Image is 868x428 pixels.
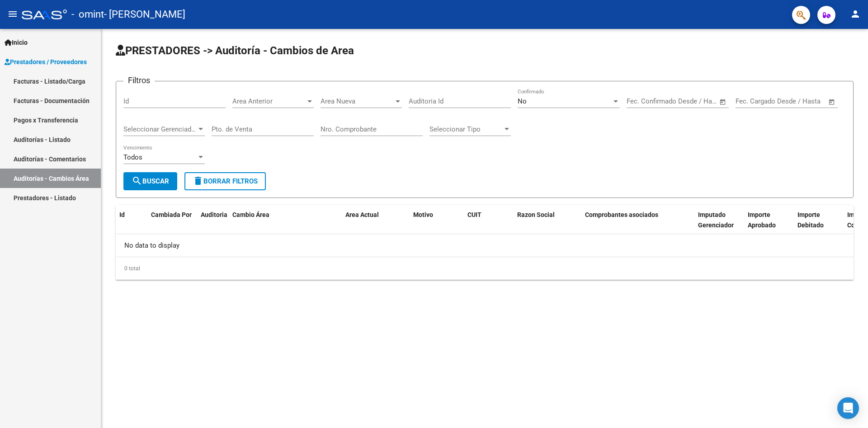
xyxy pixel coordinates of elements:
span: Seleccionar Gerenciador [123,125,197,133]
mat-icon: menu [7,9,18,19]
span: Auditoria [201,211,227,218]
span: CUIT [467,211,481,218]
span: - [PERSON_NAME] [104,5,185,24]
mat-icon: search [132,175,142,186]
input: Fecha inicio [627,97,663,105]
span: No [518,97,527,105]
span: Area Actual [345,211,379,218]
button: Borrar Filtros [184,172,266,190]
span: Motivo [413,211,433,218]
div: 0 total [116,257,854,280]
datatable-header-cell: Id [116,205,147,245]
span: Inicio [5,38,28,47]
datatable-header-cell: Cambio Área [229,205,342,245]
button: Open calendar [718,97,728,107]
mat-icon: delete [193,175,203,186]
datatable-header-cell: Razon Social [514,205,581,245]
span: Prestadores / Proveedores [5,57,87,67]
span: - omint [71,5,104,24]
h3: Filtros [123,74,155,87]
input: Fecha inicio [736,97,772,105]
datatable-header-cell: Importe Debitado [794,205,844,245]
span: Seleccionar Tipo [429,125,503,133]
span: Buscar [132,177,169,185]
span: Imputado Gerenciador [698,211,734,229]
datatable-header-cell: Cambiada Por [147,205,197,245]
span: Area Anterior [232,97,306,105]
span: Borrar Filtros [193,177,258,185]
div: No data to display [116,234,854,257]
span: Importe Aprobado [748,211,776,229]
button: Open calendar [827,97,837,107]
span: PRESTADORES -> Auditoría - Cambios de Area [116,44,354,57]
input: Fecha fin [780,97,824,105]
datatable-header-cell: Comprobantes asociados [581,205,694,245]
mat-icon: person [850,9,861,19]
span: Importe Debitado [797,211,824,229]
span: Todos [123,153,142,161]
span: Cambiada Por [151,211,192,218]
span: Area Nueva [321,97,394,105]
span: Comprobantes asociados [585,211,658,218]
datatable-header-cell: Auditoria [197,205,229,245]
datatable-header-cell: CUIT [464,205,514,245]
div: Open Intercom Messenger [837,397,859,419]
span: Cambio Área [232,211,269,218]
span: Id [119,211,125,218]
button: Buscar [123,172,177,190]
datatable-header-cell: Motivo [410,205,464,245]
datatable-header-cell: Area Actual [342,205,410,245]
datatable-header-cell: Importe Aprobado [744,205,794,245]
input: Fecha fin [671,97,715,105]
datatable-header-cell: Imputado Gerenciador [694,205,744,245]
span: Razon Social [517,211,555,218]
